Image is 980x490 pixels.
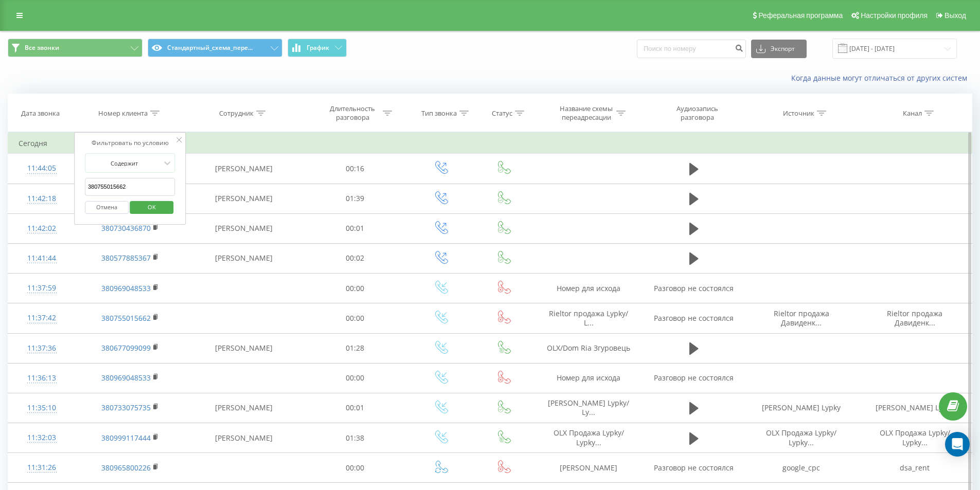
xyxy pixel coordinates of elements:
[185,333,302,363] td: [PERSON_NAME]
[783,109,814,118] div: Источник
[302,274,408,303] td: 00:00
[534,453,644,483] td: [PERSON_NAME]
[101,283,151,293] a: 380969048533
[637,40,746,58] input: Поиск по номеру
[185,184,302,213] td: [PERSON_NAME]
[185,243,302,273] td: [PERSON_NAME]
[744,393,858,423] td: [PERSON_NAME] Lypky
[19,189,65,209] div: 11:42:18
[302,243,408,273] td: 00:02
[85,201,129,214] button: Отмена
[19,308,65,328] div: 11:37:42
[101,373,151,383] a: 380969048533
[98,109,148,118] div: Номер клиента
[101,403,151,412] a: 380733075735
[19,428,65,448] div: 11:32:03
[8,39,142,57] button: Все звонки
[19,158,65,178] div: 11:44:05
[185,213,302,243] td: [PERSON_NAME]
[861,11,928,20] span: Настройки профиля
[19,398,65,418] div: 11:35:10
[654,463,734,473] span: Разговор не состоялся
[302,154,408,184] td: 00:16
[302,213,408,243] td: 00:01
[774,308,829,328] span: Rieltor продажа Давиденк...
[751,40,807,58] button: Экспорт
[19,368,65,388] div: 11:36:13
[791,73,972,83] a: Когда данные могут отличаться от других систем
[302,393,408,423] td: 00:01
[559,104,614,122] div: Название схемы переадресации
[325,104,380,122] div: Длительность разговора
[19,248,65,268] div: 11:41:44
[148,39,282,57] button: Стандартный_схема_пере...
[302,453,408,483] td: 00:00
[945,11,966,20] span: Выход
[758,11,843,20] span: Реферальная программа
[302,363,408,393] td: 00:00
[421,109,457,118] div: Тип звонка
[219,109,254,118] div: Сотрудник
[25,44,59,52] span: Все звонки
[302,303,408,333] td: 00:00
[21,109,60,118] div: Дата звонка
[19,278,65,298] div: 11:37:59
[549,308,628,328] span: Rieltor продажа Lypky/ L...
[85,178,175,196] input: Введите значение
[654,283,734,293] span: Разговор не состоялся
[534,274,644,303] td: Номер для исхода
[288,39,347,57] button: График
[664,104,731,122] div: Аудиозапись разговора
[858,453,972,483] td: dsa_rent
[302,423,408,453] td: 01:38
[548,398,629,417] span: [PERSON_NAME] Lypky/ Ly...
[8,133,972,154] td: Сегодня
[101,463,151,473] a: 380965800226
[887,308,942,328] span: Rieltor продажа Давиденк...
[654,313,734,323] span: Разговор не состоялся
[85,138,175,148] div: Фильтровать по условию
[185,154,302,184] td: [PERSON_NAME]
[307,44,329,51] span: График
[858,393,972,423] td: [PERSON_NAME] Lypky
[19,458,65,478] div: 11:31:26
[654,373,734,383] span: Разговор не состоялся
[19,219,65,239] div: 11:42:02
[130,201,174,214] button: OK
[492,109,512,118] div: Статус
[903,109,922,118] div: Канал
[302,184,408,213] td: 01:39
[744,453,858,483] td: google_cpc
[880,428,950,447] span: OLX Продажа Lypky/ Lypky...
[101,343,151,353] a: 380677099099
[554,428,624,447] span: OLX Продажа Lypky/ Lypky...
[534,363,644,393] td: Номер для исхода
[101,253,151,263] a: 380577885367
[185,423,302,453] td: [PERSON_NAME]
[101,313,151,323] a: 380755015662
[137,199,166,215] span: OK
[766,428,836,447] span: OLX Продажа Lypky/ Lypky...
[185,393,302,423] td: [PERSON_NAME]
[19,338,65,358] div: 11:37:36
[302,333,408,363] td: 01:28
[534,333,644,363] td: OLX/Dom Ria Згуровець
[101,223,151,233] a: 380730436870
[101,433,151,443] a: 380999117444
[945,432,970,457] div: Open Intercom Messenger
